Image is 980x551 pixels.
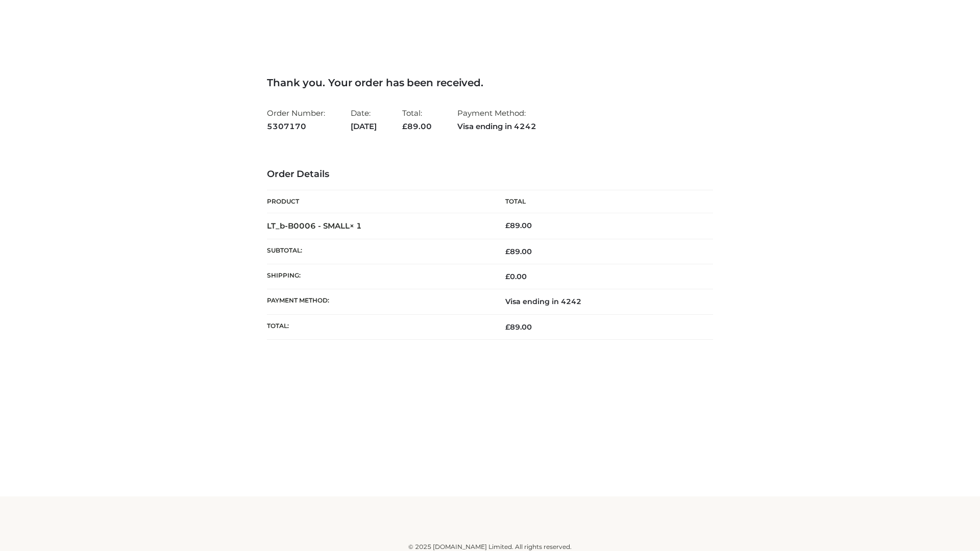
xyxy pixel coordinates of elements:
span: 89.00 [505,322,532,332]
strong: LT_b-B0006 - SMALL [267,221,362,231]
span: 89.00 [505,247,532,256]
th: Shipping: [267,264,490,289]
span: £ [402,121,407,131]
strong: [DATE] [351,120,377,133]
span: £ [505,322,510,332]
td: Visa ending in 4242 [490,289,713,314]
th: Product [267,190,490,213]
li: Date: [351,104,377,135]
li: Order Number: [267,104,325,135]
th: Total: [267,314,490,339]
bdi: 89.00 [505,221,532,230]
li: Payment Method: [457,104,536,135]
h3: Thank you. Your order has been received. [267,77,713,89]
strong: 5307170 [267,120,325,133]
span: £ [505,272,510,281]
th: Total [490,190,713,213]
li: Total: [402,104,432,135]
strong: × 1 [350,221,362,231]
h3: Order Details [267,169,713,180]
span: £ [505,221,510,230]
strong: Visa ending in 4242 [457,120,536,133]
bdi: 0.00 [505,272,527,281]
th: Subtotal: [267,239,490,264]
th: Payment method: [267,289,490,314]
span: 89.00 [402,121,432,131]
span: £ [505,247,510,256]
